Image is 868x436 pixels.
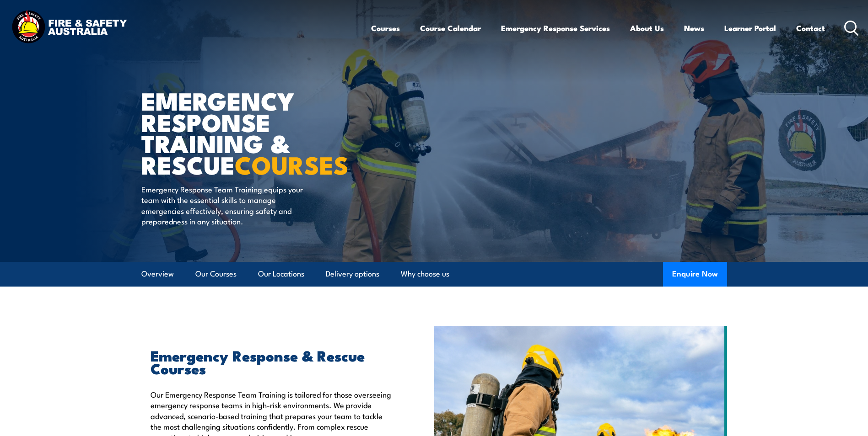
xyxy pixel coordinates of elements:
[141,184,308,227] p: Emergency Response Team Training equips your team with the essential skills to manage emergencies...
[796,16,825,40] a: Contact
[235,145,349,183] strong: COURSES
[401,262,449,286] a: Why choose us
[195,262,237,286] a: Our Courses
[630,16,664,40] a: About Us
[326,262,379,286] a: Delivery options
[724,16,776,40] a: Learner Portal
[258,262,304,286] a: Our Locations
[371,16,400,40] a: Courses
[151,349,392,374] h2: Emergency Response & Rescue Courses
[420,16,481,40] a: Course Calendar
[684,16,704,40] a: News
[141,90,367,175] h1: Emergency Response Training & Rescue
[501,16,610,40] a: Emergency Response Services
[141,262,174,286] a: Overview
[663,262,727,287] button: Enquire Now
